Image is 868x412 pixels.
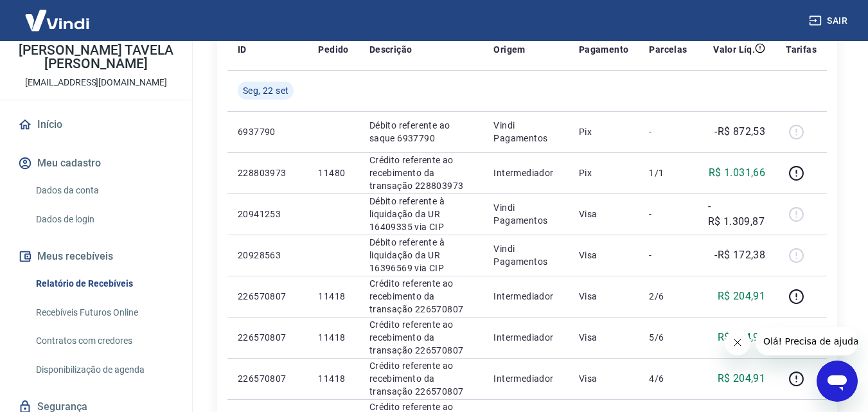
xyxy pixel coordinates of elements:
p: 11418 [318,331,348,344]
a: Recebíveis Futuros Online [31,300,177,326]
iframe: Fechar mensagem [725,330,750,355]
p: R$ 1.031,66 [709,165,765,181]
p: Visa [579,290,629,303]
p: Visa [579,208,629,220]
p: - [649,208,687,220]
p: Crédito referente ao recebimento da transação 228803973 [369,154,474,192]
p: Origem [493,43,525,56]
p: Crédito referente ao recebimento da transação 226570807 [369,318,474,357]
img: Vindi [15,1,99,40]
p: - [649,249,687,262]
p: Descrição [369,43,412,56]
a: Dados de login [31,206,177,233]
p: 11418 [318,372,348,385]
p: 1/1 [649,166,687,179]
p: Visa [579,249,629,262]
p: 11480 [318,166,348,179]
p: Pix [579,125,629,138]
button: Sair [806,9,853,33]
p: R$ 204,91 [718,330,766,345]
iframe: Botão para abrir a janela de mensagens [817,361,858,402]
p: Tarifas [786,43,817,56]
button: Meus recebíveis [15,242,177,271]
p: 20928563 [238,249,297,262]
p: -R$ 1.309,87 [708,199,766,229]
p: Vindi Pagamentos [493,119,558,145]
p: Intermediador [493,331,558,344]
a: Relatório de Recebíveis [31,271,177,297]
p: Débito referente ao saque 6937790 [369,119,474,145]
iframe: Mensagem da empresa [756,327,858,355]
p: 6937790 [238,125,297,138]
p: Visa [579,331,629,344]
p: 2/6 [649,290,687,303]
p: 11418 [318,290,348,303]
p: Crédito referente ao recebimento da transação 226570807 [369,277,474,316]
a: Dados da conta [31,177,177,204]
p: Intermediador [493,290,558,303]
p: -R$ 172,38 [714,247,765,263]
button: Meu cadastro [15,149,177,177]
p: Parcelas [649,43,687,56]
p: Crédito referente ao recebimento da transação 226570807 [369,359,474,398]
p: 226570807 [238,372,297,385]
p: -R$ 872,53 [714,124,765,139]
p: Vindi Pagamentos [493,242,558,268]
a: Disponibilização de agenda [31,357,177,383]
p: Valor Líq. [713,43,755,56]
p: Visa [579,372,629,385]
p: 228803973 [238,166,297,179]
p: R$ 204,91 [718,371,766,386]
span: Olá! Precisa de ajuda? [8,9,108,19]
p: Débito referente à liquidação da UR 16409335 via CIP [369,195,474,233]
p: Intermediador [493,372,558,385]
p: Débito referente à liquidação da UR 16396569 via CIP [369,236,474,274]
p: Pix [579,166,629,179]
p: Pagamento [579,43,629,56]
p: - [649,125,687,138]
span: Seg, 22 set [243,84,288,97]
p: 5/6 [649,331,687,344]
p: [EMAIL_ADDRESS][DOMAIN_NAME] [25,76,167,89]
p: R$ 204,91 [718,289,766,304]
a: Início [15,111,177,139]
p: ID [238,43,247,56]
p: Vindi Pagamentos [493,201,558,227]
p: Intermediador [493,166,558,179]
a: Contratos com credores [31,328,177,354]
p: 4/6 [649,372,687,385]
p: [PERSON_NAME] TAVELA [PERSON_NAME] [10,44,182,71]
p: 226570807 [238,290,297,303]
p: 226570807 [238,331,297,344]
p: 20941253 [238,208,297,220]
p: Pedido [318,43,348,56]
